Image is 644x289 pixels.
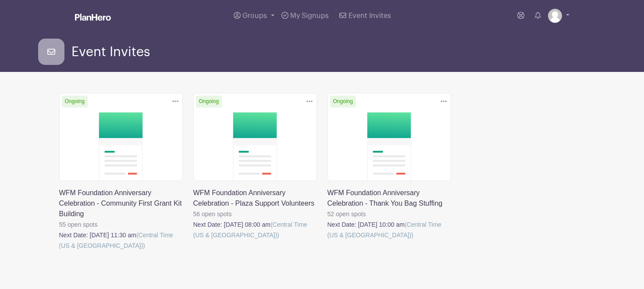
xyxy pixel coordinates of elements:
[290,12,329,19] span: My Signups
[71,45,150,59] span: Event Invites
[349,12,391,19] span: Event Invites
[548,9,562,23] img: default-ce2991bfa6775e67f084385cd625a349d9dcbb7a52a09fb2fda1e96e2d18dcdb.png
[75,14,111,21] img: logo_white-6c42ec7e38ccf1d336a20a19083b03d10ae64f83f12c07503d8b9e83406b4c7d.svg
[242,12,267,19] span: Groups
